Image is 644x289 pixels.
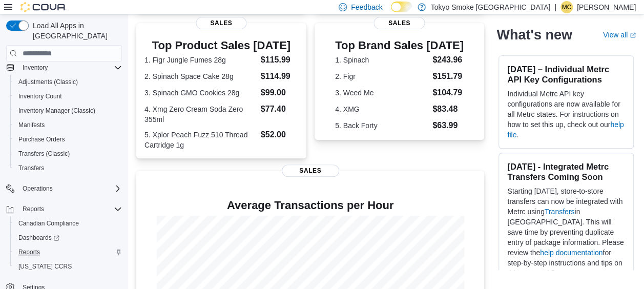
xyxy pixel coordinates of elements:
h3: Top Brand Sales [DATE] [335,39,464,52]
a: Adjustments (Classic) [14,76,82,88]
h3: Top Product Sales [DATE] [144,39,298,52]
p: Starting [DATE], store-to-store transfers can now be integrated with Metrc using in [GEOGRAPHIC_D... [507,186,625,278]
a: Reports [14,246,44,258]
span: Transfers (Classic) [18,150,70,158]
button: Operations [18,182,57,195]
dd: $243.96 [432,54,464,66]
button: Inventory Count [10,89,126,104]
span: Sales [374,17,425,29]
input: Dark Mode [391,2,412,12]
span: Transfers [14,162,122,174]
h2: What's new [496,27,572,43]
dt: 1. Figr Jungle Fumes 28g [144,55,257,65]
a: Inventory Count [14,90,66,102]
span: Washington CCRS [14,260,122,273]
button: Operations [2,181,126,196]
span: Reports [23,205,44,213]
button: Inventory [18,61,52,74]
dd: $115.99 [261,54,298,66]
dt: 3. Weed Me [335,88,428,98]
span: Purchase Orders [18,135,65,143]
a: View allExternal link [603,31,636,39]
span: Load All Apps in [GEOGRAPHIC_DATA] [29,20,122,41]
a: Transfers [545,208,575,216]
dt: 5. Back Forty [335,120,428,131]
span: Adjustments (Classic) [14,76,122,88]
button: [US_STATE] CCRS [10,259,126,274]
button: Reports [18,203,48,215]
button: Transfers [10,161,126,175]
p: [PERSON_NAME] [577,1,636,13]
a: Purchase Orders [14,133,69,146]
span: Canadian Compliance [14,217,122,230]
a: Inventory Manager (Classic) [14,105,99,117]
button: Transfers (Classic) [10,147,126,161]
svg: External link [630,32,636,38]
a: [US_STATE] CCRS [14,260,76,273]
dt: 4. Xmg Zero Cream Soda Zero 355ml [144,104,257,125]
button: Purchase Orders [10,132,126,147]
span: Inventory Manager (Classic) [18,107,95,115]
a: Dashboards [10,231,126,245]
a: Transfers (Classic) [14,148,74,160]
p: Individual Metrc API key configurations are now available for all Metrc states. For instructions ... [507,89,625,140]
span: Manifests [18,121,45,129]
p: | [554,1,556,13]
dd: $52.00 [261,129,298,141]
span: Reports [18,203,122,215]
dd: $77.40 [261,103,298,115]
span: Dashboards [14,232,122,244]
dt: 1. Spinach [335,55,428,65]
a: Transfers [14,162,48,174]
button: Reports [2,202,126,216]
span: Operations [23,184,53,193]
button: Manifests [10,118,126,132]
span: Manifests [14,119,122,131]
img: Cova [20,2,67,12]
span: Dashboards [18,234,59,242]
a: Canadian Compliance [14,217,83,230]
dd: $99.00 [261,87,298,99]
button: Inventory [2,60,126,75]
span: Canadian Compliance [18,219,79,228]
h3: [DATE] – Individual Metrc API Key Configurations [507,64,625,85]
p: Tokyo Smoke [GEOGRAPHIC_DATA] [431,1,551,13]
dt: 3. Spinach GMO Cookies 28g [144,88,257,98]
dd: $83.48 [432,103,464,115]
span: Feedback [351,2,382,12]
a: Dashboards [14,232,64,244]
span: Inventory Count [18,92,62,100]
div: Matt Calabretta [560,1,573,13]
span: MC [562,1,572,13]
h4: Average Transactions per Hour [144,199,476,212]
dt: 5. Xplor Peach Fuzz 510 Thread Cartridge 1g [144,130,257,150]
a: Manifests [14,119,49,131]
span: Inventory Count [14,90,122,102]
dd: $104.79 [432,87,464,99]
dt: 4. XMG [335,104,428,114]
h3: [DATE] - Integrated Metrc Transfers Coming Soon [507,161,625,182]
a: help documentation [540,249,603,257]
dd: $63.99 [432,119,464,132]
button: Inventory Manager (Classic) [10,104,126,118]
span: [US_STATE] CCRS [18,262,72,271]
span: Reports [14,246,122,258]
span: Operations [18,182,122,195]
span: Inventory [23,64,48,72]
button: Canadian Compliance [10,216,126,231]
span: Transfers [18,164,44,172]
dd: $114.99 [261,70,298,82]
span: Transfers (Classic) [14,148,122,160]
dt: 2. Spinach Space Cake 28g [144,71,257,81]
span: Inventory Manager (Classic) [14,105,122,117]
button: Reports [10,245,126,259]
span: Adjustments (Classic) [18,78,78,86]
a: help file [507,120,624,139]
dt: 2. Figr [335,71,428,81]
dd: $151.79 [432,70,464,82]
span: Inventory [18,61,122,74]
button: Adjustments (Classic) [10,75,126,89]
span: Sales [196,17,246,29]
span: Sales [282,164,339,177]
